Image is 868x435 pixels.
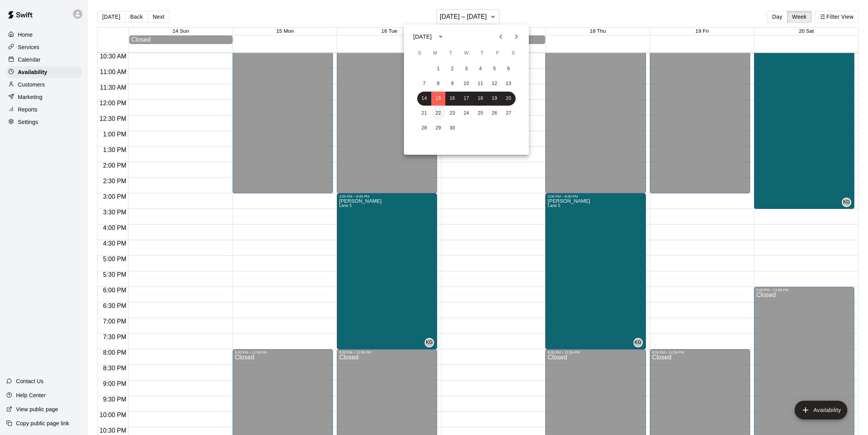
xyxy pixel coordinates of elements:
button: 20 [502,92,516,106]
button: 4 [473,62,487,76]
button: 26 [487,106,502,120]
button: 10 [459,77,473,91]
span: Friday [491,46,505,61]
span: Monday [428,46,442,61]
button: 12 [487,77,502,91]
button: 25 [473,106,487,120]
button: 23 [445,106,459,120]
button: 27 [502,106,516,120]
button: 1 [431,62,445,76]
span: Saturday [506,46,520,61]
button: 14 [417,92,431,106]
span: Wednesday [459,46,473,61]
button: 19 [487,92,502,106]
span: Tuesday [444,46,458,61]
button: 22 [431,106,445,120]
button: 21 [417,106,431,120]
span: Thursday [475,46,489,61]
button: 6 [502,62,516,76]
div: [DATE] [413,33,432,41]
button: 24 [459,106,473,120]
button: Previous month [493,29,509,44]
button: 13 [502,77,516,91]
button: 16 [445,92,459,106]
button: 2 [445,62,459,76]
button: 30 [445,121,459,135]
button: Next month [509,29,524,44]
button: 3 [459,62,473,76]
button: 8 [431,77,445,91]
button: 5 [487,62,502,76]
button: 29 [431,121,445,135]
button: 11 [473,77,487,91]
button: 28 [417,121,431,135]
button: 9 [445,77,459,91]
button: 18 [473,92,487,106]
button: calendar view is open, switch to year view [434,30,447,43]
button: 15 [431,92,445,106]
button: 17 [459,92,473,106]
button: 7 [417,77,431,91]
span: Sunday [413,46,427,61]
